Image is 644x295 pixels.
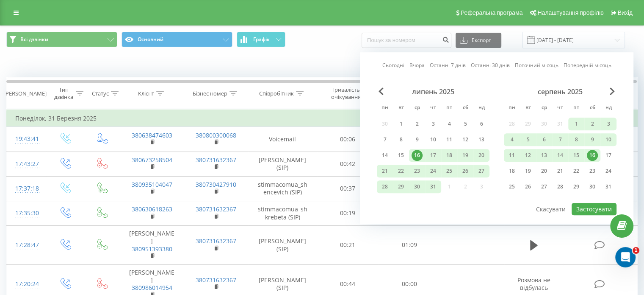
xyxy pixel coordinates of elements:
[571,118,582,129] div: 1
[618,9,633,16] span: Вихід
[610,87,615,95] span: Next Month
[428,166,439,177] div: 24
[377,149,393,162] div: пн 14 лип 2025 р.
[457,165,473,177] div: сб 26 лип 2025 р.
[443,102,456,115] abbr: п’ятниця
[237,32,285,47] button: Графік
[393,165,409,177] div: вт 22 лип 2025 р.
[444,150,455,161] div: 18
[476,118,487,129] div: 6
[377,180,393,193] div: пн 28 лип 2025 р.
[506,166,517,177] div: 18
[555,134,566,145] div: 7
[377,87,489,96] div: липень 2025
[522,166,533,177] div: 19
[572,203,616,215] button: Застосувати
[425,149,441,162] div: чт 17 лип 2025 р.
[441,149,457,162] div: пт 18 лип 2025 р.
[520,133,536,146] div: вт 5 серп 2025 р.
[471,62,510,70] a: Останні 30 днів
[568,149,584,162] div: пт 15 серп 2025 р.
[395,166,406,177] div: 22
[15,180,38,197] div: 17:37:18
[538,102,550,115] abbr: середа
[476,150,487,161] div: 20
[20,36,48,43] span: Всі дзвінки
[317,152,379,176] td: 00:42
[522,102,534,115] abbr: вівторок
[132,131,172,139] a: 380638474603
[196,205,236,213] a: 380731632367
[603,134,614,145] div: 10
[379,166,390,177] div: 21
[571,134,582,145] div: 8
[457,118,473,130] div: сб 5 лип 2025 р.
[568,165,584,177] div: пт 22 серп 2025 р.
[568,133,584,146] div: пт 8 серп 2025 р.
[568,118,584,130] div: пт 1 серп 2025 р.
[517,276,550,292] span: Розмова не відбулась
[425,180,441,193] div: чт 31 лип 2025 р.
[379,181,390,192] div: 28
[409,118,425,130] div: ср 2 лип 2025 р.
[520,149,536,162] div: вт 12 серп 2025 р.
[584,165,600,177] div: сб 23 серп 2025 р.
[536,165,552,177] div: ср 20 серп 2025 р.
[317,176,379,201] td: 00:37
[537,9,603,16] span: Налаштування профілю
[259,90,294,97] div: Співробітник
[409,149,425,162] div: ср 16 лип 2025 р.
[393,133,409,146] div: вт 8 лип 2025 р.
[15,131,38,147] div: 19:43:41
[555,166,566,177] div: 21
[600,133,616,146] div: нд 10 серп 2025 р.
[539,166,550,177] div: 20
[248,127,317,152] td: Voicemail
[393,180,409,193] div: вт 29 лип 2025 р.
[441,133,457,146] div: пт 11 лип 2025 р.
[552,180,568,193] div: чт 28 серп 2025 р.
[473,149,489,162] div: нд 20 лип 2025 р.
[504,149,520,162] div: пн 11 серп 2025 р.
[377,165,393,177] div: пн 21 лип 2025 р.
[395,118,406,129] div: 1
[552,165,568,177] div: чт 21 серп 2025 р.
[53,86,73,101] div: Тип дзвінка
[476,134,487,145] div: 13
[531,203,570,215] button: Скасувати
[92,90,109,97] div: Статус
[522,181,533,192] div: 26
[584,149,600,162] div: сб 16 серп 2025 р.
[6,32,117,47] button: Всі дзвінки
[132,156,172,164] a: 380673258504
[552,149,568,162] div: чт 14 серп 2025 р.
[587,166,598,177] div: 23
[584,180,600,193] div: сб 30 серп 2025 р.
[460,166,471,177] div: 26
[476,166,487,177] div: 27
[425,133,441,146] div: чт 10 лип 2025 р.
[571,166,582,177] div: 22
[475,102,488,115] abbr: неділя
[15,237,38,253] div: 17:28:47
[536,133,552,146] div: ср 6 серп 2025 р.
[564,62,611,70] a: Попередній місяць
[504,133,520,146] div: пн 4 серп 2025 р.
[587,181,598,192] div: 30
[395,181,406,192] div: 29
[570,102,583,115] abbr: п’ятниця
[459,102,472,115] abbr: субота
[600,149,616,162] div: нд 17 серп 2025 р.
[441,165,457,177] div: пт 25 лип 2025 р.
[138,90,154,97] div: Клієнт
[412,150,423,161] div: 16
[379,102,391,115] abbr: понеділок
[132,180,172,188] a: 380935104047
[395,102,407,115] abbr: вівторок
[120,226,184,265] td: [PERSON_NAME]
[362,33,451,48] input: Пошук за номером
[317,201,379,225] td: 00:19
[633,247,639,254] span: 1
[460,134,471,145] div: 12
[15,205,38,222] div: 17:35:30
